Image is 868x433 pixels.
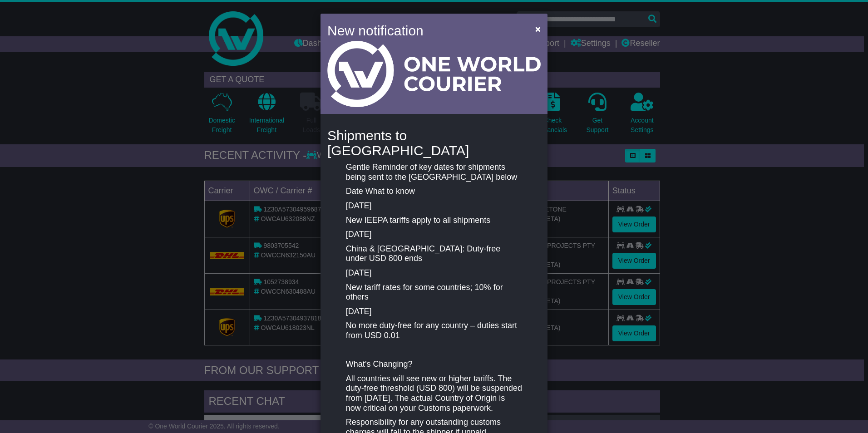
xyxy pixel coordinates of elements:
[346,162,522,182] p: Gentle Reminder of key dates for shipments being sent to the [GEOGRAPHIC_DATA] below
[346,216,522,226] p: New IEEPA tariffs apply to all shipments
[327,41,541,107] img: Light
[346,201,522,211] p: [DATE]
[346,268,522,278] p: [DATE]
[346,359,522,369] p: What’s Changing?
[346,374,522,413] p: All countries will see new or higher tariffs. The duty-free threshold (USD 800) will be suspended...
[346,187,522,197] p: Date What to know
[346,283,522,302] p: New tariff rates for some countries; 10% for others
[346,321,522,340] p: No more duty-free for any country – duties start from USD 0.01
[327,128,541,158] h4: Shipments to [GEOGRAPHIC_DATA]
[327,20,522,41] h4: New notification
[535,24,541,34] span: ×
[346,230,522,240] p: [DATE]
[346,244,522,264] p: China & [GEOGRAPHIC_DATA]: Duty-free under USD 800 ends
[531,20,545,38] button: Close
[346,307,522,317] p: [DATE]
